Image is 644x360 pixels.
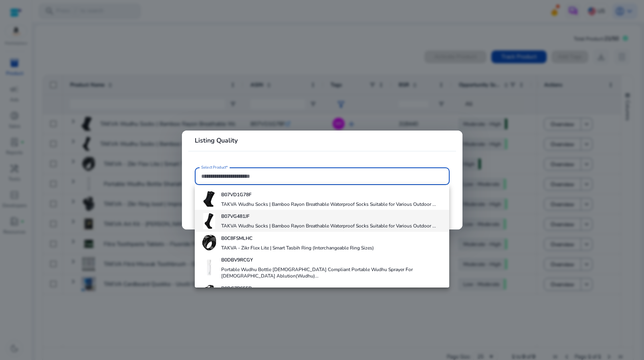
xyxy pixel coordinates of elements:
[201,165,228,170] mat-label: Select Product*
[221,201,436,207] h4: TAKVA Wudhu Socks | Bamboo Rayon Breathable Waterproof Socks Suitable for Various Outdoor ...
[201,285,217,301] img: 317pGt8NRYL._AC_US40_.jpg
[201,259,217,276] img: 21ivn+j72CL._AC_US100_.jpg
[195,136,238,145] b: Listing Quality
[221,245,374,251] h4: TAKVA - Zikr Flex Lite | Smart Tasbih Ring (Interchangeable Ring Sizes)
[221,257,253,263] b: B0DBV9RCGY
[221,266,443,279] h4: Portable Wudhu Bottle [DEMOGRAPHIC_DATA] Compliant Portable Wudhu Sprayer For [DEMOGRAPHIC_DATA] ...
[201,191,217,207] img: 21Wv3lWK0CL._AC_SR38,50_.jpg
[221,213,250,219] b: B07VG481JF
[221,235,252,241] b: B0C8FSMLHC
[221,285,252,292] b: B0DCZBS5FB
[201,235,217,251] img: 31qBKID9JNL._AC_US40_.jpg
[201,213,217,229] img: 21WTM3nuAGL._AC_SR38,50_.jpg
[221,223,436,229] h4: TAKVA Wudhu Socks | Bamboo Rayon Breathable Waterproof Socks Suitable for Various Outdoor ...
[221,191,252,198] b: B07VD1G78F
